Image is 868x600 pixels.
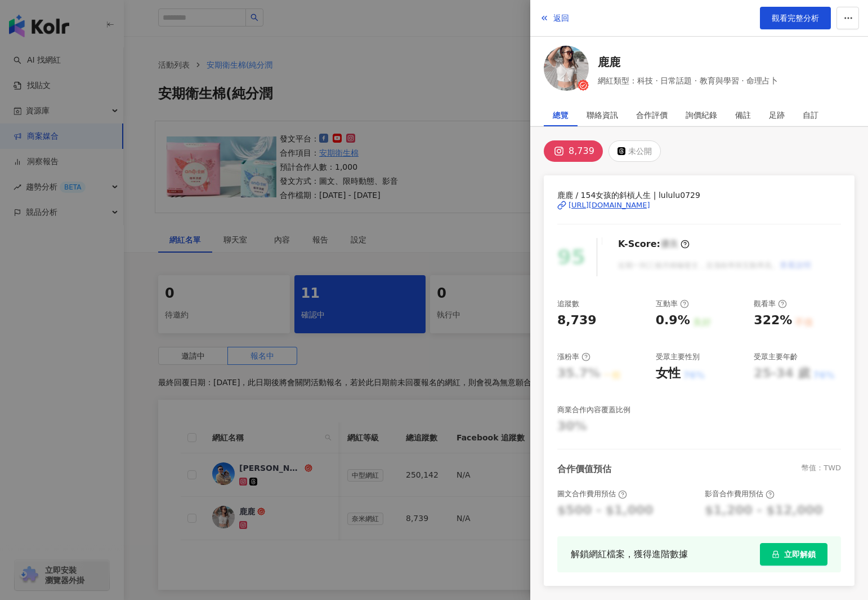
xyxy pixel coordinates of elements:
[656,299,689,309] div: 互動率
[618,238,690,250] div: K-Score :
[598,54,778,70] a: 鹿鹿
[760,7,831,29] a: 觀看完整分析
[557,463,611,475] div: 合作價值預估
[544,46,589,95] a: KOL Avatar
[557,200,841,210] a: [URL][DOMAIN_NAME]
[557,299,579,309] div: 追蹤數
[544,46,589,91] img: KOL Avatar
[754,312,792,329] div: 322%
[628,143,652,159] div: 未公開
[656,312,690,329] div: 0.9%
[656,352,700,362] div: 受眾主要性別
[557,352,590,362] div: 漲粉率
[802,463,841,475] div: 幣值：TWD
[656,365,681,382] div: 女性
[772,550,780,558] span: lock
[784,550,816,559] span: 立即解鎖
[760,543,827,566] button: 立即解鎖
[539,7,570,29] button: 返回
[803,104,818,126] div: 自訂
[569,143,594,159] div: 8,739
[686,104,717,126] div: 詢價紀錄
[754,352,798,362] div: 受眾主要年齡
[587,104,618,126] div: 聯絡資訊
[557,312,597,329] div: 8,739
[769,104,785,126] div: 足跡
[557,489,627,499] div: 圖文合作費用預估
[557,405,630,415] div: 商業合作內容覆蓋比例
[553,104,569,126] div: 總覽
[569,200,650,210] div: [URL][DOMAIN_NAME]
[636,104,668,126] div: 合作評價
[735,104,751,126] div: 備註
[571,547,688,561] div: 解鎖網紅檔案，獲得進階數據
[557,189,841,201] span: 鹿鹿 / 154女孩的斜槓人生 | lululu0729
[544,140,603,162] button: 8,739
[772,14,819,23] span: 觀看完整分析
[553,14,569,23] span: 返回
[754,299,787,309] div: 觀看率
[598,74,778,87] span: 網紅類型：科技 · 日常話題 · 教育與學習 · 命理占卜
[705,489,775,499] div: 影音合作費用預估
[609,140,661,162] button: 未公開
